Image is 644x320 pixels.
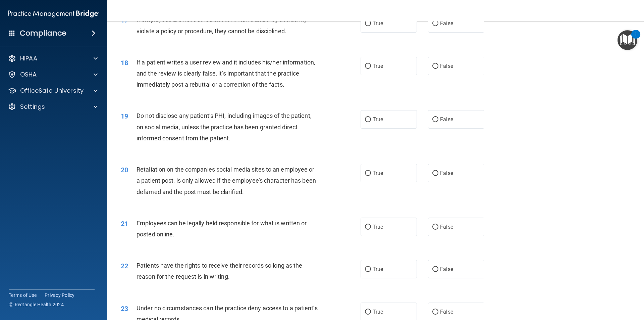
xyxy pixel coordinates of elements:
[20,103,45,111] p: Settings
[432,64,438,69] input: False
[365,267,371,272] input: True
[137,16,307,34] span: If employees are not trained on HIPAA laws and they accidently violate a policy or procedure, the...
[20,87,84,95] p: OfficeSafe University
[373,266,383,272] span: True
[20,71,37,79] p: OSHA
[373,309,383,315] span: True
[635,34,637,43] div: 1
[45,292,75,299] a: Privacy Policy
[8,87,98,95] a: OfficeSafe University
[440,170,453,176] span: False
[440,116,453,123] span: False
[9,301,64,308] span: Ⓒ Rectangle Health 2024
[432,171,438,176] input: False
[8,71,98,79] a: OSHA
[137,59,315,88] span: If a patient writes a user review and it includes his/her information, and the review is clearly ...
[121,262,128,270] span: 22
[9,292,37,299] a: Terms of Use
[121,220,128,228] span: 21
[137,262,302,280] span: Patients have the rights to receive their records so long as the reason for the request is in wri...
[432,267,438,272] input: False
[20,54,37,62] p: HIPAA
[137,112,312,141] span: Do not disclose any patient’s PHI, including images of the patient, on social media, unless the p...
[440,224,453,230] span: False
[373,224,383,230] span: True
[440,63,453,69] span: False
[365,171,371,176] input: True
[440,20,453,27] span: False
[432,225,438,230] input: False
[8,7,99,20] img: PMB logo
[365,117,371,122] input: True
[8,54,98,62] a: HIPAA
[8,103,98,111] a: Settings
[121,112,128,120] span: 19
[373,116,383,123] span: True
[365,64,371,69] input: True
[137,220,307,238] span: Employees can be legally held responsible for what is written or posted online.
[440,266,453,272] span: False
[121,166,128,174] span: 20
[440,309,453,315] span: False
[121,305,128,313] span: 23
[432,21,438,26] input: False
[365,21,371,26] input: True
[432,117,438,122] input: False
[618,30,637,50] button: Open Resource Center, 1 new notification
[373,20,383,27] span: True
[121,59,128,67] span: 18
[373,170,383,176] span: True
[373,63,383,69] span: True
[365,310,371,315] input: True
[137,166,316,195] span: Retaliation on the companies social media sites to an employee or a patient post, is only allowed...
[20,29,66,38] h4: Compliance
[432,310,438,315] input: False
[528,272,636,299] iframe: Drift Widget Chat Controller
[365,225,371,230] input: True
